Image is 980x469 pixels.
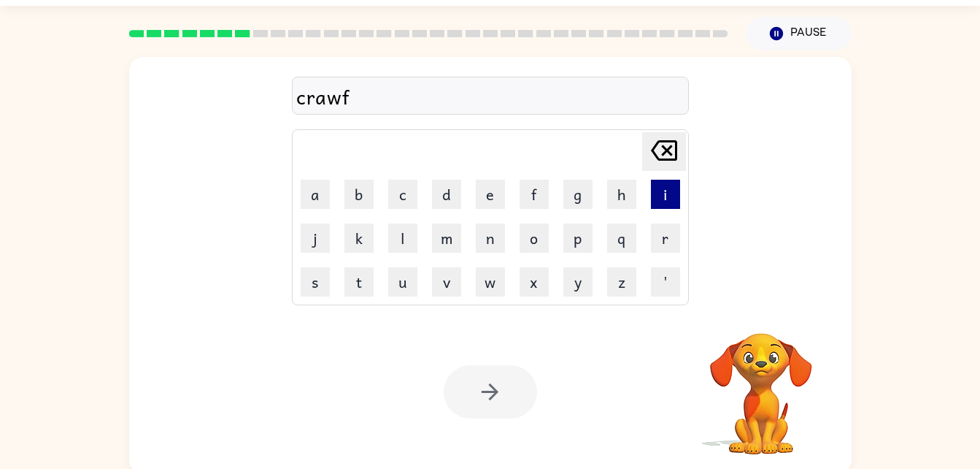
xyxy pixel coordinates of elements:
[476,224,505,253] button: n
[651,224,680,253] button: r
[651,180,680,209] button: i
[563,267,593,297] button: y
[344,224,374,253] button: k
[563,180,593,209] button: g
[388,180,417,209] button: c
[607,224,636,253] button: q
[432,224,461,253] button: m
[344,267,374,297] button: t
[520,180,549,209] button: f
[301,267,330,297] button: s
[607,267,636,297] button: z
[520,224,549,253] button: o
[388,267,417,297] button: u
[388,224,417,253] button: l
[301,224,330,253] button: j
[432,267,461,297] button: v
[607,180,636,209] button: h
[746,17,852,50] button: Pause
[296,81,684,112] div: crawf
[301,180,330,209] button: a
[476,180,505,209] button: e
[563,224,593,253] button: p
[651,267,680,297] button: '
[432,180,461,209] button: d
[688,310,834,457] video: Your browser must support playing .mp4 files to use Literably. Please try using another browser.
[476,267,505,297] button: w
[344,180,374,209] button: b
[520,267,549,297] button: x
